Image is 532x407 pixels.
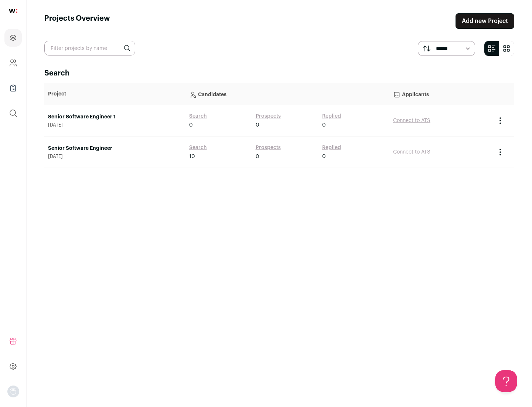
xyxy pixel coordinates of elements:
a: Connect to ATS [393,149,430,155]
a: Replied [322,112,341,120]
a: Projects [4,29,22,47]
p: Project [48,90,182,98]
a: Search [189,144,207,151]
a: Connect to ATS [393,118,430,123]
a: Company and ATS Settings [4,54,22,72]
img: nopic.png [7,386,19,397]
button: Project Actions [496,116,505,125]
span: [DATE] [48,154,182,159]
span: 10 [189,153,195,160]
span: 0 [189,121,193,129]
a: Senior Software Engineer [48,145,182,152]
a: Replied [322,144,341,151]
button: Open dropdown [7,386,19,397]
a: Search [189,112,207,120]
input: Filter projects by name [44,41,135,55]
a: Prospects [256,144,281,151]
button: Project Actions [496,148,505,157]
p: Candidates [189,87,386,101]
span: 0 [322,153,326,160]
a: Prospects [256,112,281,120]
span: 0 [322,121,326,129]
a: Senior Software Engineer 1 [48,113,182,121]
p: Applicants [393,87,488,101]
span: 0 [256,121,259,129]
img: wellfound-shorthand-0d5821cbd27db2630d0214b213865d53afaa358527fdda9d0ea32b1df1b89c2c.svg [9,9,17,13]
span: [DATE] [48,122,182,128]
a: Company Lists [4,79,22,97]
iframe: Help Scout Beacon - Open [495,370,517,392]
a: Add new Project [456,13,514,29]
h1: Projects Overview [44,13,110,29]
h2: Search [44,68,514,78]
span: 0 [256,153,259,160]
